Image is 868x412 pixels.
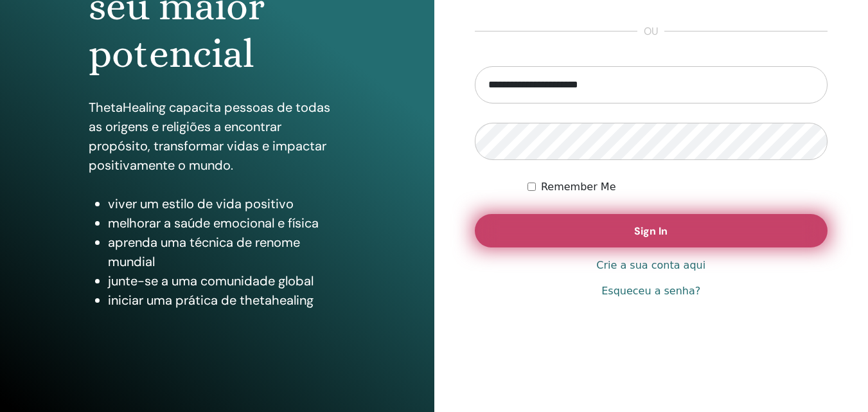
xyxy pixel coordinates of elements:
span: Sign In [634,224,668,238]
span: ou [637,24,664,39]
button: Sign In [475,214,828,247]
li: iniciar uma prática de thetahealing [108,291,346,310]
li: junte-se a uma comunidade global [108,271,346,291]
a: Esqueceu a senha? [601,283,700,299]
p: ThetaHealing capacita pessoas de todas as origens e religiões a encontrar propósito, transformar ... [89,98,346,175]
li: aprenda uma técnica de renome mundial [108,233,346,271]
li: viver um estilo de vida positivo [108,194,346,213]
li: melhorar a saúde emocional e física [108,213,346,233]
div: Keep me authenticated indefinitely or until I manually logout [527,179,828,195]
label: Remember Me [541,179,616,195]
a: Crie a sua conta aqui [596,258,705,273]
